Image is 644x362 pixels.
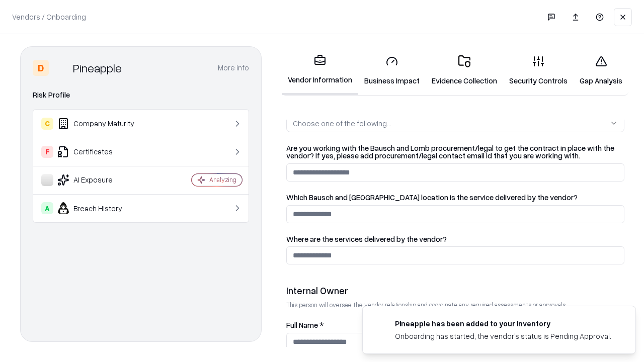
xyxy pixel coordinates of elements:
[218,59,249,77] button: More info
[286,321,624,329] label: Full Name *
[12,12,86,22] p: Vendors / Onboarding
[53,60,69,76] img: Pineapple
[41,118,162,130] div: Company Maturity
[395,318,611,329] div: Pineapple has been added to your inventory
[33,89,249,101] div: Risk Profile
[293,118,391,129] div: Choose one of the following...
[395,331,611,341] div: Onboarding has started, the vendor's status is Pending Approval.
[286,235,624,243] label: Where are the services delivered by the vendor?
[286,194,624,201] label: Which Bausch and [GEOGRAPHIC_DATA] location is the service delivered by the vendor?
[358,47,426,94] a: Business Impact
[375,318,387,330] img: pineappleenergy.com
[574,47,628,94] a: Gap Analysis
[41,146,162,158] div: Certificates
[41,174,162,186] div: AI Exposure
[286,114,624,132] button: Choose one of the following...
[41,202,53,214] div: A
[286,301,624,309] p: This person will oversee the vendor relationship and coordinate any required assessments or appro...
[426,47,503,94] a: Evidence Collection
[41,146,53,158] div: F
[41,202,162,214] div: Breach History
[73,60,122,76] div: Pineapple
[33,60,49,76] div: D
[286,285,624,297] div: Internal Owner
[209,175,236,184] div: Analyzing
[286,144,624,159] label: Are you working with the Bausch and Lomb procurement/legal to get the contract in place with the ...
[41,118,53,130] div: C
[503,47,574,94] a: Security Controls
[282,46,358,95] a: Vendor Information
